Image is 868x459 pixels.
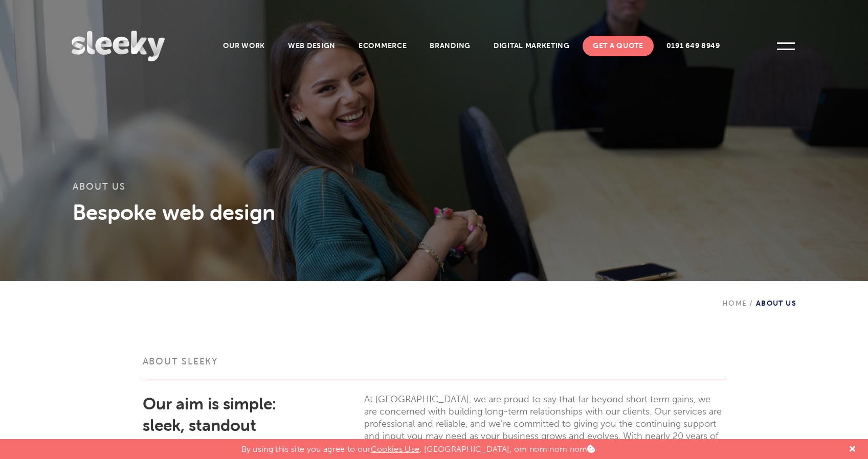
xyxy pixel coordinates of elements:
[72,31,165,61] img: Sleeky Web Design Newcastle
[722,299,747,308] a: Home
[583,36,654,56] a: Get A Quote
[143,355,726,380] h3: About Sleeky
[348,36,417,56] a: Ecommerce
[364,393,726,454] p: At [GEOGRAPHIC_DATA], we are proud to say that far beyond short term gains, we are concerned with...
[143,393,306,457] h2: Our aim is simple: sleek, standout design
[73,181,795,199] h1: About Us
[241,439,596,454] p: By using this site you agree to our . [GEOGRAPHIC_DATA], om nom nom nom
[747,299,755,308] span: /
[213,36,275,56] a: Our Work
[483,36,580,56] a: Digital Marketing
[419,36,481,56] a: Branding
[722,281,796,308] div: About Us
[73,199,795,225] h3: Bespoke web design
[278,36,346,56] a: Web Design
[656,36,730,56] a: 0191 649 8949
[371,444,420,454] a: Cookies Use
